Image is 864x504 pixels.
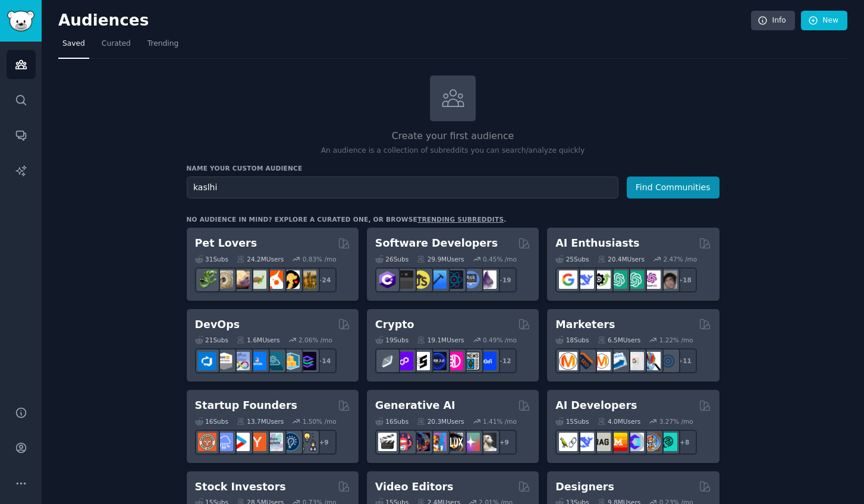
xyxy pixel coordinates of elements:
div: + 19 [492,267,517,292]
img: AskMarketing [592,352,611,370]
img: content_marketing [559,352,577,370]
img: Emailmarketing [609,352,627,370]
div: 24.2M Users [237,255,284,263]
img: OnlineMarketing [659,352,677,370]
img: ethstaker [411,352,430,370]
div: 31 Sub s [195,255,228,263]
div: + 9 [312,430,337,455]
img: CryptoNews [461,352,480,370]
div: 1.50 % /mo [303,417,337,426]
img: DeepSeek [576,433,594,451]
div: 0.83 % /mo [303,255,337,263]
h2: DevOps [195,317,240,332]
img: elixir [478,270,497,289]
img: MarketingResearch [642,352,661,370]
img: web3 [428,352,447,370]
p: An audience is a collection of subreddits you can search/analyze quickly [187,146,720,156]
div: + 12 [492,348,517,373]
img: cockatiel [265,270,283,289]
div: 0.49 % /mo [483,336,517,344]
img: reactnative [445,270,463,289]
div: 2.47 % /mo [663,255,697,263]
img: indiehackers [265,433,283,451]
h2: Startup Founders [195,398,297,413]
img: defi_ [478,352,497,370]
div: 1.41 % /mo [483,417,517,426]
img: AWS_Certified_Experts [215,352,233,370]
h2: AI Developers [555,398,637,413]
h2: Pet Lovers [195,236,257,251]
img: startup [231,433,250,451]
a: Info [751,11,795,31]
h2: Stock Investors [195,480,286,494]
img: sdforall [428,433,447,451]
img: ycombinator [248,433,266,451]
img: dalle2 [395,433,413,451]
div: 15 Sub s [555,417,589,426]
img: aivideo [378,433,397,451]
img: ballpython [215,270,233,289]
img: deepdream [411,433,430,451]
img: llmops [642,433,661,451]
img: DevOpsLinks [248,352,266,370]
img: AIDevelopersSociety [659,433,677,451]
h3: Name your custom audience [187,164,720,172]
img: dogbreed [298,270,316,289]
a: trending subreddits [417,216,504,223]
a: Trending [143,34,183,59]
img: ArtificalIntelligence [659,270,677,289]
div: 26 Sub s [375,255,409,263]
h2: Software Developers [375,236,498,251]
h2: Designers [555,480,614,494]
img: PlatformEngineers [298,352,316,370]
img: OpenAIDev [642,270,661,289]
img: LangChain [559,433,577,451]
img: aws_cdk [281,352,300,370]
h2: Crypto [375,317,414,332]
img: turtle [248,270,266,289]
input: Pick a short name, like "Digital Marketers" or "Movie-Goers" [187,177,618,199]
img: 0xPolygon [395,352,413,370]
img: defiblockchain [445,352,463,370]
div: 1.22 % /mo [659,336,693,344]
img: PetAdvice [281,270,300,289]
img: bigseo [576,352,594,370]
div: + 11 [672,348,697,373]
div: 3.27 % /mo [659,417,693,426]
div: 16 Sub s [195,417,228,426]
img: platformengineering [265,352,283,370]
div: 25 Sub s [555,255,589,263]
img: learnjavascript [411,270,430,289]
img: AskComputerScience [461,270,480,289]
div: 6.5M Users [598,336,641,344]
span: Curated [102,39,131,49]
img: starryai [461,433,480,451]
span: Trending [147,39,178,49]
div: + 14 [312,348,337,373]
img: MistralAI [609,433,627,451]
img: azuredevops [198,352,216,370]
img: AItoolsCatalog [592,270,611,289]
img: OpenSourceAI [626,433,644,451]
a: Curated [98,34,135,59]
img: SaaS [215,433,233,451]
div: 2.06 % /mo [299,336,332,344]
div: 20.4M Users [598,255,645,263]
img: growmybusiness [298,433,316,451]
h2: Create your first audience [187,129,720,144]
h2: Audiences [58,11,751,30]
div: 19 Sub s [375,336,409,344]
div: 16 Sub s [375,417,409,426]
a: New [801,11,847,31]
div: 0.45 % /mo [483,255,517,263]
div: 20.3M Users [417,417,464,426]
h2: AI Enthusiasts [555,236,639,251]
div: + 18 [672,267,697,292]
div: 19.1M Users [417,336,464,344]
div: No audience in mind? Explore a curated one, or browse . [187,215,507,223]
button: Find Communities [627,177,720,199]
img: GummySearch logo [7,11,34,31]
h2: Marketers [555,317,615,332]
a: Saved [58,34,89,59]
img: csharp [378,270,397,289]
